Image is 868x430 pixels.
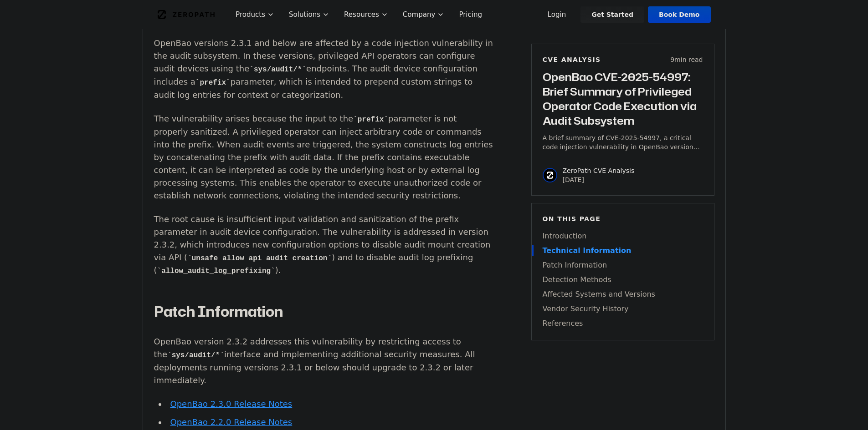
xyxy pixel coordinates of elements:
h2: Patch Information [154,303,493,321]
h6: On this page [543,214,703,223]
p: The root cause is insufficient input validation and sanitization of the prefix parameter in audit... [154,213,493,278]
p: 9 min read [670,55,703,64]
img: ZeroPath CVE Analysis [543,168,557,182]
a: Patch Information [543,260,703,271]
code: unsafe_allow_api_audit_creation [187,254,332,263]
p: OpenBao version 2.3.2 addresses this vulnerability by restricting access to the interface and imp... [154,335,493,387]
p: ZeroPath CVE Analysis [563,166,635,175]
h3: OpenBao CVE-2025-54997: Brief Summary of Privileged Operator Code Execution via Audit Subsystem [543,70,703,128]
code: sys/audit/* [249,66,306,74]
a: Get Started [580,6,644,23]
code: sys/audit/* [167,351,224,359]
a: Book Demo [648,6,710,23]
code: prefix [195,79,231,87]
code: prefix [353,116,388,124]
a: References [543,318,703,329]
p: The vulnerability arises because the input to the parameter is not properly sanitized. A privileg... [154,112,493,202]
a: OpenBao 2.2.0 Release Notes [170,417,292,427]
a: Vendor Security History [543,304,703,314]
h6: CVE Analysis [543,55,601,64]
a: Login [537,6,577,23]
p: OpenBao versions 2.3.1 and below are affected by a code injection vulnerability in the audit subs... [154,37,493,101]
a: OpenBao 2.3.0 Release Notes [170,399,292,409]
code: allow_audit_log_prefixing [157,267,275,275]
p: [DATE] [563,175,635,184]
a: Technical Information [543,245,703,256]
a: Detection Methods [543,274,703,285]
a: Introduction [543,231,703,242]
p: A brief summary of CVE-2025-54997, a critical code injection vulnerability in OpenBao versions 2.... [543,133,703,152]
a: Affected Systems and Versions [543,289,703,300]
